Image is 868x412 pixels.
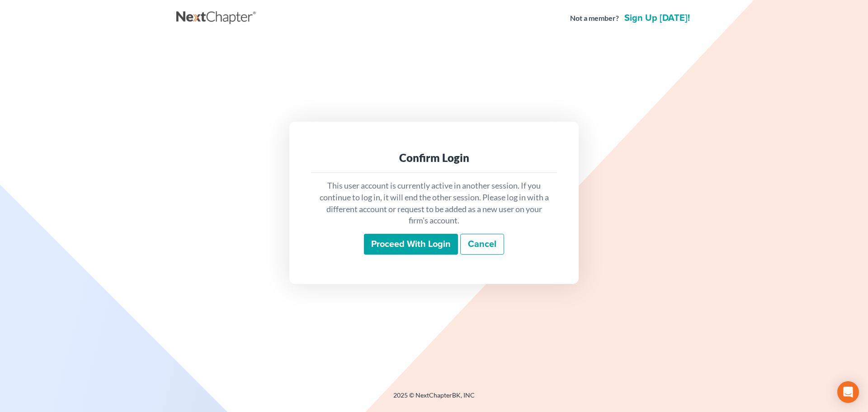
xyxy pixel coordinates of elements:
[837,381,859,403] div: Open Intercom Messenger
[364,234,458,255] input: Proceed with login
[318,151,550,165] div: Confirm Login
[318,180,550,227] p: This user account is currently active in another session. If you continue to log in, it will end ...
[176,391,692,407] div: 2025 © NextChapterBK, INC
[460,234,504,255] a: Cancel
[570,13,619,24] strong: Not a member?
[623,14,692,23] a: Sign up [DATE]!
